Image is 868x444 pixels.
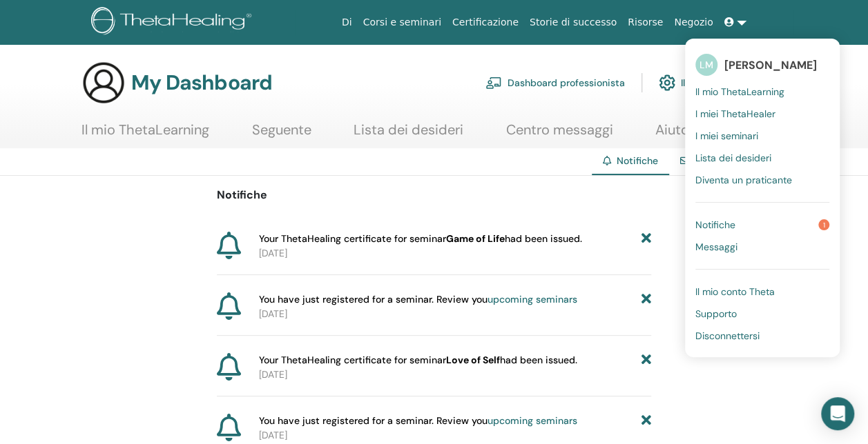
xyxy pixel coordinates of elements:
[695,219,735,231] span: Notifiche
[659,68,745,98] a: Il mio account
[524,10,622,35] a: Storie di successo
[695,130,758,142] span: I miei seminari
[81,121,209,148] a: Il mio ThetaLearning
[668,10,718,35] a: Negozio
[259,414,577,428] span: You have just registered for a seminar. Review you
[252,121,311,148] a: Seguente
[506,121,613,148] a: Centro messaggi
[695,169,829,191] a: Diventa un praticante
[259,353,577,367] span: Your ThetaHealing certificate for seminar had been issued.
[695,81,829,103] a: Il mio ThetaLearning
[695,54,717,76] span: LM
[358,10,447,35] a: Corsi e seminari
[259,292,577,307] span: You have just registered for a seminar. Review you
[485,68,625,98] a: Dashboard professionista
[485,77,502,89] img: chalkboard-teacher.svg
[695,307,737,320] span: Supporto
[695,147,829,169] a: Lista dei desideri
[695,49,829,81] a: LM[PERSON_NAME]
[354,121,463,148] a: Lista dei desideri
[336,10,358,35] a: Di
[695,303,829,325] a: Supporto
[488,293,577,305] a: upcoming seminars
[695,241,737,253] span: Messaggi
[447,10,524,35] a: Certificazione
[259,232,582,246] span: Your ThetaHealing certificate for seminar had been issued.
[81,61,126,105] img: generic-user-icon.jpg
[259,246,651,261] p: [DATE]
[695,174,792,186] span: Diventa un praticante
[695,152,771,164] span: Lista dei desideri
[659,71,675,94] img: cog.svg
[695,103,829,125] a: I miei ThetaHealer
[655,121,746,148] a: Aiuto e risorse
[724,58,817,72] span: [PERSON_NAME]
[695,325,829,347] a: Disconnettersi
[695,108,775,120] span: I miei ThetaHealer
[617,154,658,167] span: Notifiche
[695,236,829,258] a: Messaggi
[217,187,651,203] p: Notifiche
[695,281,829,303] a: Il mio conto Theta
[622,10,668,35] a: Risorse
[259,367,651,382] p: [DATE]
[695,285,775,298] span: Il mio conto Theta
[821,397,854,430] div: Open Intercom Messenger
[446,354,500,366] b: Love of Self
[695,214,829,236] a: Notifiche1
[259,428,651,443] p: [DATE]
[488,414,577,427] a: upcoming seminars
[91,7,256,38] img: logo.png
[695,125,829,147] a: I miei seminari
[818,219,829,230] span: 1
[446,232,505,245] b: Game of Life
[131,70,272,95] h3: My Dashboard
[259,307,651,321] p: [DATE]
[695,330,760,342] span: Disconnettersi
[695,85,784,98] span: Il mio ThetaLearning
